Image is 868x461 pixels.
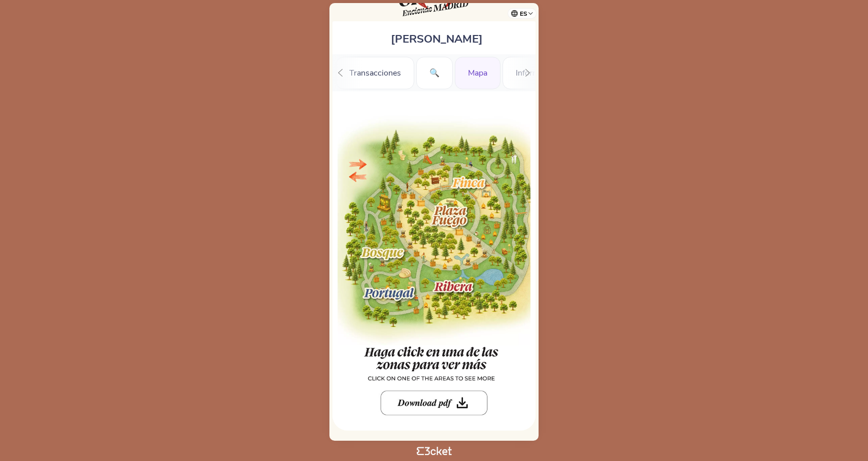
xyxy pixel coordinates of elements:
[416,66,453,78] a: 🔍
[455,57,500,89] div: Mapa
[416,57,453,89] div: 🔍
[338,391,530,415] img: download pdf
[391,31,483,47] span: [PERSON_NAME]
[455,66,500,78] a: Mapa
[338,345,530,383] img: ce2f7e652fb9430e98e23a4e6e24d5b6.jpeg
[503,57,572,89] div: Información
[336,66,414,78] a: Transacciones
[336,57,414,89] div: Transacciones
[503,66,572,78] a: Información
